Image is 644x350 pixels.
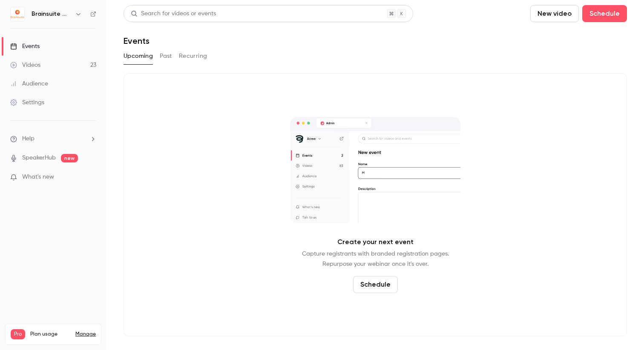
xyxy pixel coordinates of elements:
[11,329,25,339] span: Pro
[353,276,398,293] button: Schedule
[10,134,96,143] li: help-dropdown-opener
[75,331,96,338] a: Manage
[86,174,96,181] iframe: Noticeable Trigger
[337,237,414,247] p: Create your next event
[11,7,24,21] img: Brainsuite Webinars
[32,10,72,18] h6: Brainsuite Webinars
[10,80,48,88] div: Audience
[10,61,40,69] div: Videos
[124,49,153,63] button: Upcoming
[179,49,207,63] button: Recurring
[30,331,70,338] span: Plan usage
[124,36,149,46] h1: Events
[582,5,627,22] button: Schedule
[302,249,449,269] p: Capture registrants with branded registration pages. Repurpose your webinar once it's over.
[160,49,172,63] button: Past
[22,134,34,143] span: Help
[10,98,44,107] div: Settings
[10,42,40,51] div: Events
[61,154,78,162] span: new
[22,173,54,182] span: What's new
[22,154,56,162] a: SpeakerHub
[530,5,579,22] button: New video
[131,9,216,18] div: Search for videos or events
